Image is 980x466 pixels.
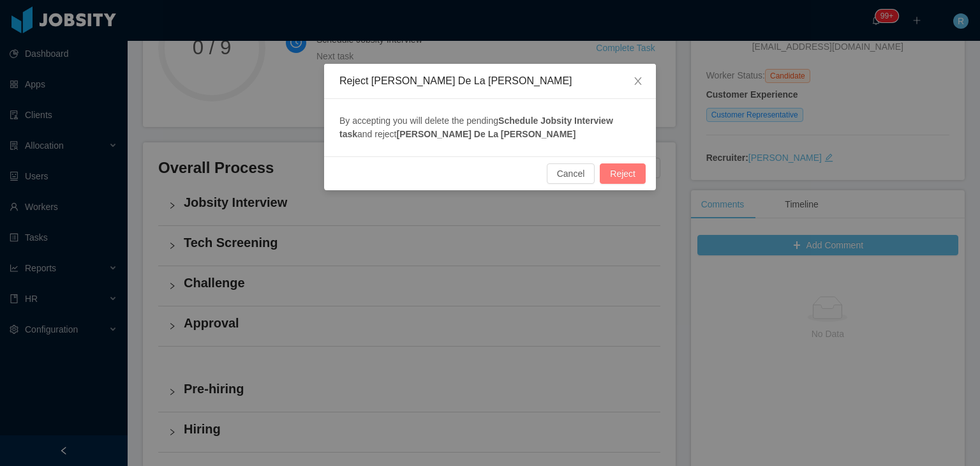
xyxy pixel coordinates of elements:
button: Reject [600,163,646,184]
div: Reject [PERSON_NAME] De La [PERSON_NAME] [339,74,641,88]
button: Cancel [547,163,595,184]
span: By accepting you will delete the pending [339,116,498,126]
span: and reject [357,129,396,139]
button: Close [620,64,656,100]
i: icon: close [633,76,643,86]
strong: Schedule Jobsity Interview task [339,116,613,139]
strong: [PERSON_NAME] De La [PERSON_NAME] [397,129,576,139]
